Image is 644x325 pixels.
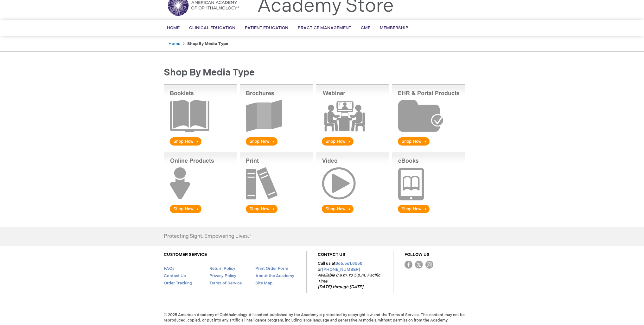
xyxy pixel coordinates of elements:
p: Call us at or [318,261,382,290]
a: Webinar [316,143,389,148]
a: Print Order Form [255,266,288,271]
img: Brochures [240,84,313,147]
span: Home [167,25,180,30]
em: Available 8 a.m. to 5 p.m. Pacific Time [DATE] through [DATE] [318,273,380,289]
span: Shop by Media Type [164,67,255,78]
span: Clinical Education [189,25,235,30]
span: Membership [380,25,408,30]
img: eBook [392,152,465,214]
a: Order Tracking [164,281,192,286]
span: Practice Management [298,25,351,30]
a: 866.561.8558 [335,261,362,266]
img: Twitter [415,261,423,269]
a: eBook [392,210,465,216]
img: Online [164,152,237,214]
a: Return Policy [209,266,235,271]
a: Terms of Service [209,281,242,286]
h4: Protecting Sight. Empowering Lives.® [164,234,251,239]
a: FOLLOW US [405,252,430,257]
a: Print [240,210,313,216]
a: Booklets [164,143,237,148]
strong: Shop by Media Type [187,41,228,46]
a: Online Products [164,210,237,216]
a: CONTACT US [318,252,345,257]
a: Privacy Policy [209,273,236,278]
img: Facebook [405,261,412,269]
span: Patient Education [245,25,288,30]
a: About the Academy [255,273,294,278]
a: Brochures [240,143,313,148]
img: Print [240,152,313,214]
a: Video [316,210,389,216]
img: instagram [425,261,433,269]
a: Home [169,41,180,46]
a: Site Map [255,281,272,286]
img: EHR & Portal Products [392,84,465,147]
img: Webinar [316,84,389,147]
a: FAQs [164,266,175,271]
a: EHR & Portal Products [392,143,465,148]
a: Contact Us [164,273,186,278]
span: © 2025 American Academy of Ophthalmology. All content published by the Academy is protected by co... [159,312,485,323]
img: Video [316,152,389,214]
a: [PHONE_NUMBER] [322,267,360,272]
img: Booklets [164,84,237,147]
a: CUSTOMER SERVICE [164,252,207,257]
span: CME [361,25,370,30]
